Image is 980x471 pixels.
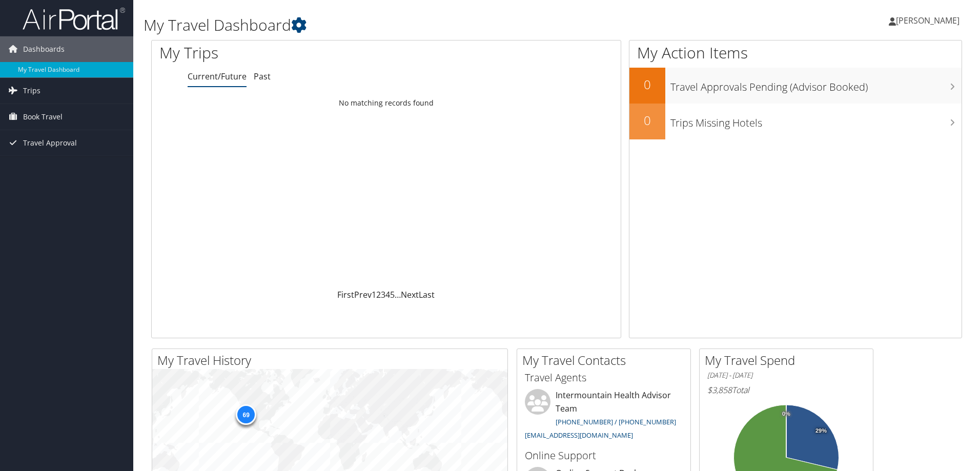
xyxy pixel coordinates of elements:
h3: Travel Agents [525,371,683,385]
a: Current/Future [188,71,247,82]
td: No matching records found [152,94,621,112]
span: Travel Approval [23,130,77,156]
span: Book Travel [23,104,63,130]
a: Next [401,289,419,300]
a: Prev [354,289,372,300]
h3: Travel Approvals Pending (Advisor Booked) [670,75,962,94]
h3: Trips Missing Hotels [670,111,962,130]
a: 3 [381,289,385,300]
span: [PERSON_NAME] [896,15,959,26]
h2: My Travel Contacts [522,352,690,369]
tspan: 0% [782,411,790,417]
a: 2 [376,289,381,300]
a: 0Travel Approvals Pending (Advisor Booked) [629,68,962,104]
span: Dashboards [23,36,65,62]
a: Last [419,289,435,300]
h2: 0 [629,112,665,129]
a: [PHONE_NUMBER] / [PHONE_NUMBER] [556,417,676,426]
a: 4 [385,289,390,300]
h3: Online Support [525,448,683,463]
img: airportal-logo.png [23,7,125,31]
h1: My Trips [159,42,418,64]
li: Intermountain Health Advisor Team [520,389,688,444]
h6: [DATE] - [DATE] [707,371,865,380]
tspan: 29% [815,428,827,434]
a: [PERSON_NAME] [889,5,970,36]
div: 69 [236,404,256,425]
a: First [337,289,354,300]
h1: My Travel Dashboard [144,14,695,36]
h2: My Travel History [157,352,507,369]
h2: My Travel Spend [705,352,873,369]
span: Trips [23,78,40,104]
a: 1 [372,289,376,300]
a: [EMAIL_ADDRESS][DOMAIN_NAME] [525,431,633,440]
span: $3,858 [707,384,732,396]
h2: 0 [629,76,665,93]
span: … [395,289,401,300]
a: 5 [390,289,395,300]
h1: My Action Items [629,42,962,64]
a: 0Trips Missing Hotels [629,104,962,139]
h6: Total [707,384,865,396]
a: Past [254,71,271,82]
